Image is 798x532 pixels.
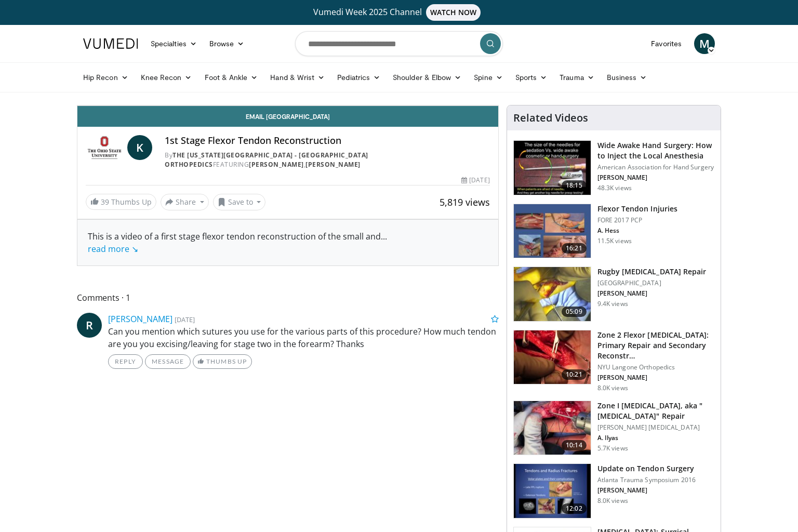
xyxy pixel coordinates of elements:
[145,354,191,369] a: Message
[331,67,387,88] a: Pediatrics
[108,313,172,325] a: [PERSON_NAME]
[295,31,503,56] input: Search topics, interventions
[513,204,714,259] a: 16:21 Flexor Tendon Injuries FORE 2017 PCP A. Hess 11.5K views
[77,291,499,304] span: Comments 1
[597,204,677,214] h3: Flexor Tendon Injuries
[597,174,714,182] p: [PERSON_NAME]
[514,401,591,455] img: 0d59ad00-c255-429e-9de8-eb2f74552347.150x105_q85_crop-smart_upscale.jpg
[513,463,714,518] a: 12:02 Update on Tendon Surgery Atlanta Trauma Symposium 2016 [PERSON_NAME] 8.0K views
[601,67,654,88] a: Business
[597,267,707,277] h3: Rugby [MEDICAL_DATA] Repair
[426,4,481,21] span: WATCH NOW
[198,67,264,88] a: Foot & Ankle
[597,401,714,421] h3: Zone I [MEDICAL_DATA], aka "[MEDICAL_DATA]" Repair
[88,231,387,255] span: ...
[193,354,251,369] a: Thumbs Up
[597,289,707,298] p: [PERSON_NAME]
[77,313,102,338] a: R
[514,267,591,321] img: 8c27fefa-cd62-4f8e-93ff-934928e829ee.150x105_q85_crop-smart_upscale.jpg
[694,33,715,54] a: M
[513,140,714,195] a: 18:15 Wide Awake Hand Surgery: How to Inject the Local Anesthesia American Association for Hand S...
[562,440,587,450] span: 10:14
[514,330,591,384] img: b15ab5f3-4390-48d4-b275-99626f519c4a.150x105_q85_crop-smart_upscale.jpg
[101,197,109,207] span: 39
[135,67,198,88] a: Knee Recon
[77,67,135,88] a: Hip Recon
[165,151,368,169] a: The [US_STATE][GEOGRAPHIC_DATA] - [GEOGRAPHIC_DATA] Orthopedics
[514,204,591,258] img: 7006d695-e87b-44ca-8282-580cfbaead39.150x105_q85_crop-smart_upscale.jpg
[597,216,677,224] p: FORE 2017 PCP
[85,4,713,21] a: Vumedi Week 2025 ChannelWATCH NOW
[597,486,696,495] p: [PERSON_NAME]
[514,464,591,518] img: 14929f5a-e4b8-42f0-9be4-b2bc5c40fd40.150x105_q85_crop-smart_upscale.jpg
[175,315,195,324] small: [DATE]
[161,194,209,210] button: Share
[597,163,714,171] p: American Association for Hand Surgery
[597,463,696,474] h3: Update on Tendon Surgery
[213,194,266,210] button: Save to
[597,330,714,361] h3: Zone 2 Flexor [MEDICAL_DATA]: Primary Repair and Secondary Reconstr…
[597,374,714,382] p: [PERSON_NAME]
[597,227,677,235] p: A. Hess
[468,67,509,88] a: Spine
[83,38,138,49] img: VuMedi Logo
[513,112,588,124] h4: Related Videos
[597,384,628,392] p: 8.0K views
[264,67,331,88] a: Hand & Wrist
[513,267,714,322] a: 05:09 Rugby [MEDICAL_DATA] Repair [GEOGRAPHIC_DATA] [PERSON_NAME] 9.4K views
[440,196,490,208] span: 5,819 views
[513,401,714,456] a: 10:14 Zone I [MEDICAL_DATA], aka "[MEDICAL_DATA]" Repair [PERSON_NAME] [MEDICAL_DATA] A. Ilyas 5....
[597,444,628,453] p: 5.7K views
[597,363,714,371] p: NYU Langone Orthopedics
[562,503,587,514] span: 12:02
[597,237,632,245] p: 11.5K views
[597,184,632,192] p: 48.3K views
[645,33,688,54] a: Favorites
[562,307,587,317] span: 05:09
[165,135,489,147] h4: 1st Stage Flexor Tendon Reconstruction
[597,279,707,287] p: [GEOGRAPHIC_DATA]
[461,176,489,185] div: [DATE]
[597,497,628,505] p: 8.0K views
[509,67,554,88] a: Sports
[562,369,587,380] span: 10:21
[597,140,714,161] h3: Wide Awake Hand Surgery: How to Inject the Local Anesthesia
[86,194,156,210] a: 39 Thumbs Up
[88,243,138,255] a: read more ↘
[597,476,696,484] p: Atlanta Trauma Symposium 2016
[514,141,591,195] img: Q2xRg7exoPLTwO8X4xMDoxOjBrO-I4W8_1.150x105_q85_crop-smart_upscale.jpg
[553,67,601,88] a: Trauma
[597,434,714,442] p: A. Ilyas
[597,423,714,432] p: [PERSON_NAME] [MEDICAL_DATA]
[562,243,587,254] span: 16:21
[165,151,489,169] div: By FEATURING ,
[108,325,499,350] p: Can you mention which sutures you use for the various parts of this procedure? How much tendon ar...
[203,33,251,54] a: Browse
[108,354,143,369] a: Reply
[597,300,628,308] p: 9.4K views
[513,330,714,392] a: 10:21 Zone 2 Flexor [MEDICAL_DATA]: Primary Repair and Secondary Reconstr… NYU Langone Orthopedic...
[562,180,587,191] span: 18:15
[88,230,488,255] div: This is a video of a first stage flexor tendon reconstruction of the small and
[86,135,123,160] img: The Ohio State University - Wexner Medical Center Orthopedics
[387,67,468,88] a: Shoulder & Elbow
[77,106,498,127] a: Email [GEOGRAPHIC_DATA]
[144,33,203,54] a: Specialties
[127,135,152,160] a: K
[249,160,304,169] a: [PERSON_NAME]
[305,160,361,169] a: [PERSON_NAME]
